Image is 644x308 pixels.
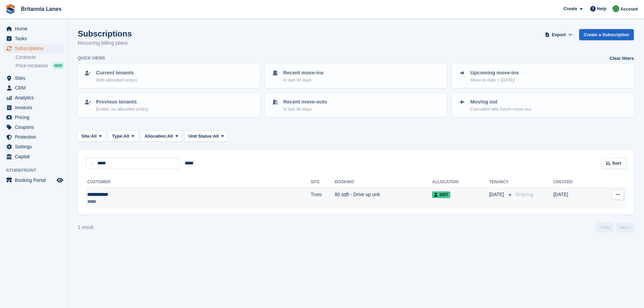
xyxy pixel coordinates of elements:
[15,132,55,142] span: Protection
[266,94,446,116] a: Recent move-outs In last 30 days
[616,222,634,233] a: Next
[3,113,64,122] a: menu
[597,5,606,12] span: Help
[185,131,228,142] button: Unit Status: All
[553,188,595,209] td: [DATE]
[516,192,533,197] span: Ongoing
[112,133,124,140] span: Type:
[96,77,137,84] p: With allocated unit(s)
[283,69,324,77] p: Recent move-ins
[3,132,64,142] a: menu
[610,55,634,62] a: Clear filters
[552,31,566,38] span: Export
[18,3,64,15] a: Britannia Lanes
[15,83,55,93] span: CRM
[16,54,64,61] a: Contracts
[123,133,129,140] span: All
[432,177,489,188] th: Allocation
[15,34,55,43] span: Tasks
[470,106,531,113] p: Cancelled with future move-out
[6,167,67,174] span: Storefront
[311,177,335,188] th: Site
[553,177,595,188] th: Created
[78,94,259,116] a: Previous tenants Ended, no allocated unit(s)
[15,24,55,33] span: Home
[266,65,446,87] a: Recent move-ins In last 30 days
[15,73,55,83] span: Sites
[489,191,505,198] span: [DATE]
[595,222,635,233] nav: Page
[5,4,16,14] img: stora-icon-8386f47178a22dfd0bd8f6a31ec36ba5ce8667c1dd55bd0f319d3a0aa187defe.svg
[78,65,259,87] a: Current tenants With allocated unit(s)
[579,29,634,40] a: Create a Subscription
[16,62,64,69] a: Price increases NEW
[81,133,91,140] span: Site:
[470,77,519,84] p: Move-in date > [DATE]
[453,65,633,87] a: Upcoming move-ins Move-in date > [DATE]
[3,73,64,83] a: menu
[596,222,614,233] a: Previous
[96,69,137,77] p: Current tenants
[145,133,167,140] span: Allocation:
[96,98,148,106] p: Previous tenants
[544,29,574,40] button: Export
[3,34,64,43] a: menu
[612,160,621,167] span: Sort
[86,177,311,188] th: Customer
[283,106,327,113] p: In last 30 days
[432,191,450,198] span: 3007
[78,39,132,47] p: Recurring billing plans
[453,94,633,116] a: Moving out Cancelled with future move-out
[16,63,48,69] span: Price increases
[311,188,335,209] td: Truro
[335,188,432,209] td: 80 sqft - Drive up unit
[3,152,64,161] a: menu
[15,122,55,132] span: Coupons
[3,103,64,112] a: menu
[15,103,55,112] span: Invoices
[3,44,64,53] a: menu
[91,133,97,140] span: All
[3,142,64,151] a: menu
[3,122,64,132] a: menu
[3,93,64,102] a: menu
[213,133,219,140] span: All
[141,131,182,142] button: Allocation: All
[96,106,148,113] p: Ended, no allocated unit(s)
[78,55,105,61] h6: Quick views
[564,5,577,12] span: Create
[15,142,55,151] span: Settings
[15,152,55,161] span: Capital
[78,131,106,142] button: Site: All
[167,133,173,140] span: All
[489,177,513,188] th: Tenancy
[3,24,64,33] a: menu
[283,98,327,106] p: Recent move-outs
[15,44,55,53] span: Subscriptions
[3,175,64,185] a: menu
[15,113,55,122] span: Pricing
[613,5,619,12] img: Matt Lane
[470,98,531,106] p: Moving out
[15,93,55,102] span: Analytics
[470,69,519,77] p: Upcoming move-ins
[283,77,324,84] p: In last 30 days
[78,29,132,38] h1: Subscriptions
[109,131,138,142] button: Type: All
[335,177,432,188] th: Booking
[188,133,213,140] span: Unit Status:
[3,83,64,93] a: menu
[53,62,64,69] div: NEW
[56,176,64,184] a: Preview store
[620,6,638,13] span: Account
[15,175,55,185] span: Booking Portal
[78,224,93,231] div: 1 result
